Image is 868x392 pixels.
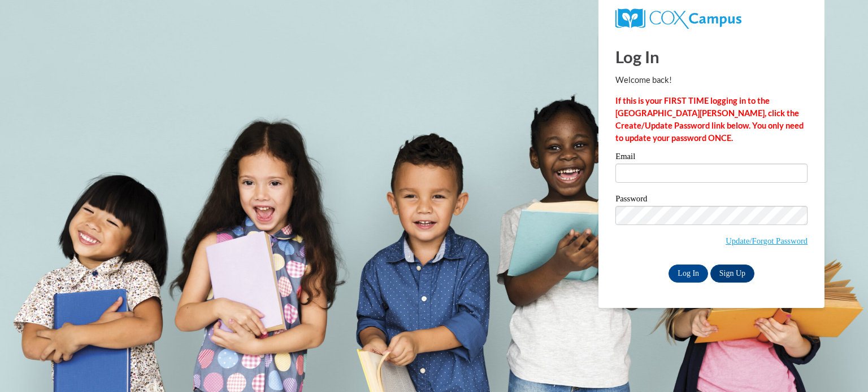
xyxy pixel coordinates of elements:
[615,96,804,143] strong: If this is your FIRST TIME logging in to the [GEOGRAPHIC_DATA][PERSON_NAME], click the Create/Upd...
[615,8,741,29] img: COX Campus
[615,195,808,206] label: Password
[615,74,808,86] p: Welcome back!
[615,45,808,68] h1: Log In
[615,152,808,164] label: Email
[726,236,808,245] a: Update/Forgot Password
[710,265,754,283] a: Sign Up
[615,13,741,23] a: COX Campus
[669,265,708,283] input: Log In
